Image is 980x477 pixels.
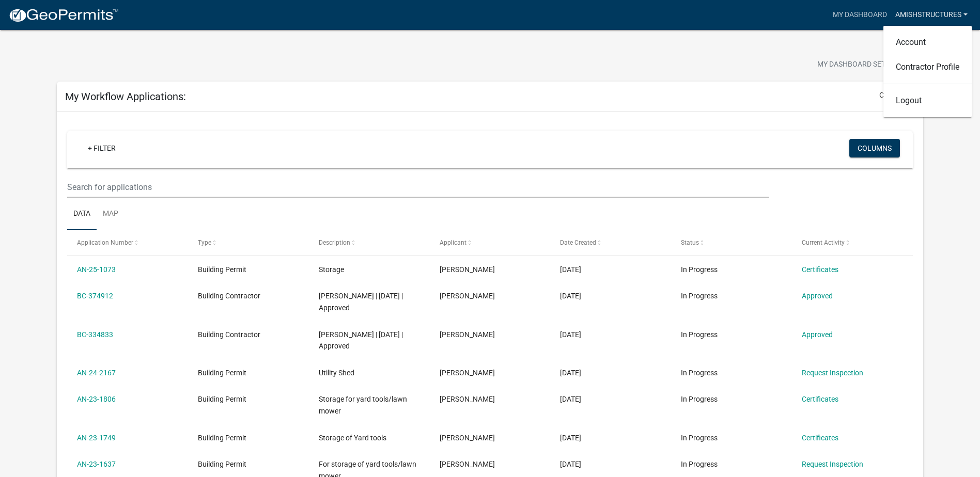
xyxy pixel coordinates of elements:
span: Description [319,239,350,246]
button: collapse [879,90,915,101]
a: AN-25-1073 [77,265,116,274]
a: Data [67,198,97,231]
button: Columns [849,139,900,157]
span: Building Permit [198,395,246,403]
span: My Dashboard Settings [817,59,906,71]
a: AN-23-1637 [77,460,116,468]
span: Application Number [77,239,133,246]
span: Building Permit [198,265,246,274]
span: Utility Shed [319,369,354,377]
a: Approved [802,292,833,300]
a: + Filter [80,139,124,157]
span: Donnie Pawlik [440,434,495,442]
datatable-header-cell: Current Activity [792,230,913,255]
span: Current Activity [802,239,845,246]
span: Building Contractor [198,292,260,300]
span: Donnie Pawlik [440,265,495,274]
span: 11/12/2024 [560,369,581,377]
a: Certificates [802,434,838,442]
span: In Progress [681,460,718,468]
span: 08/21/2023 [560,460,581,468]
span: Donnie Pawlik [440,292,495,300]
a: AN-23-1749 [77,434,116,442]
span: In Progress [681,292,718,300]
span: Applicant [440,239,466,246]
span: Donnie Pawlik [440,395,495,403]
span: Donnie Pawlik [440,460,495,468]
a: BC-334833 [77,330,113,339]
span: 02/10/2025 [560,292,581,300]
button: My Dashboard Settingssettings [809,55,929,75]
a: BC-374912 [77,292,113,300]
span: Status [681,239,699,246]
span: Donnie Pawlik | 02/10/2025 | Approved [319,292,403,312]
a: Account [883,30,972,55]
span: Date Created [560,239,596,246]
datatable-header-cell: Applicant [429,230,550,255]
a: My Dashboard [829,5,891,25]
span: In Progress [681,434,718,442]
datatable-header-cell: Description [309,230,430,255]
a: amishstructures [891,5,972,25]
span: Building Permit [198,369,246,377]
span: Type [198,239,211,246]
datatable-header-cell: Application Number [67,230,188,255]
span: Building Contractor [198,330,260,339]
a: AN-24-2167 [77,369,116,377]
a: Contractor Profile [883,55,972,79]
span: Building Permit [198,460,246,468]
span: In Progress [681,395,718,403]
span: Donnie Pawlik [440,369,495,377]
h5: My Workflow Applications: [65,90,186,103]
a: Request Inspection [802,369,863,377]
span: Donnie Pawlik | 11/12/2024 | Approved [319,330,403,351]
span: 08/23/2023 [560,434,581,442]
span: In Progress [681,265,718,274]
span: Building Permit [198,434,246,442]
span: 05/29/2025 [560,265,581,274]
a: Logout [883,88,972,113]
span: Donnie Pawlik [440,330,495,339]
a: Certificates [802,265,838,274]
span: In Progress [681,330,718,339]
input: Search for applications [67,177,769,198]
span: 08/31/2023 [560,395,581,403]
a: Request Inspection [802,460,863,468]
datatable-header-cell: Type [188,230,309,255]
span: Storage for yard tools/lawn mower [319,395,407,415]
span: Storage [319,265,344,274]
datatable-header-cell: Status [671,230,792,255]
a: AN-23-1806 [77,395,116,403]
a: Approved [802,330,833,339]
span: 11/12/2024 [560,330,581,339]
a: Map [97,198,125,231]
a: Certificates [802,395,838,403]
datatable-header-cell: Date Created [550,230,671,255]
span: Storage of Yard tools [319,434,386,442]
div: amishstructures [883,26,972,117]
span: In Progress [681,369,718,377]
